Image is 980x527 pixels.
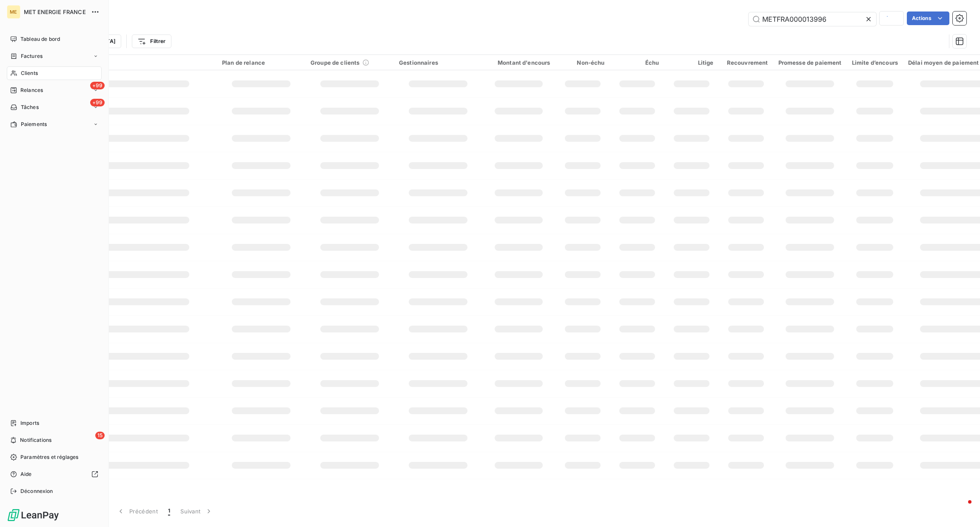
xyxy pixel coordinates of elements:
[669,59,714,66] div: Litige
[21,52,43,60] span: Factures
[111,502,163,520] button: Précédent
[20,436,51,444] span: Notifications
[21,103,39,111] span: Tâches
[615,59,659,66] div: Échu
[175,502,218,520] button: Suivant
[20,470,32,478] span: Aide
[951,498,971,518] iframe: Intercom live chat
[749,12,876,26] input: Rechercher
[24,9,86,15] span: MET ENERGIE FRANCE
[168,507,170,516] span: 1
[20,419,39,427] span: Imports
[487,59,550,66] div: Montant d'encours
[561,59,605,66] div: Non-échu
[7,508,60,522] img: Logo LeanPay
[90,82,105,89] span: +99
[778,59,842,66] div: Promesse de paiement
[724,59,768,66] div: Recouvrement
[907,11,949,25] button: Actions
[222,59,300,66] div: Plan de relance
[20,35,60,43] span: Tableau de bord
[20,453,78,461] span: Paramètres et réglages
[90,99,105,106] span: +99
[20,487,53,495] span: Déconnexion
[311,59,360,66] span: Groupe de clients
[21,69,38,77] span: Clients
[132,34,171,48] button: Filtrer
[95,432,105,439] span: 15
[852,59,898,66] div: Limite d’encours
[7,5,20,19] div: ME
[21,120,47,128] span: Paiements
[399,59,477,66] div: Gestionnaires
[20,86,43,94] span: Relances
[163,502,175,520] button: 1
[7,467,102,481] a: Aide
